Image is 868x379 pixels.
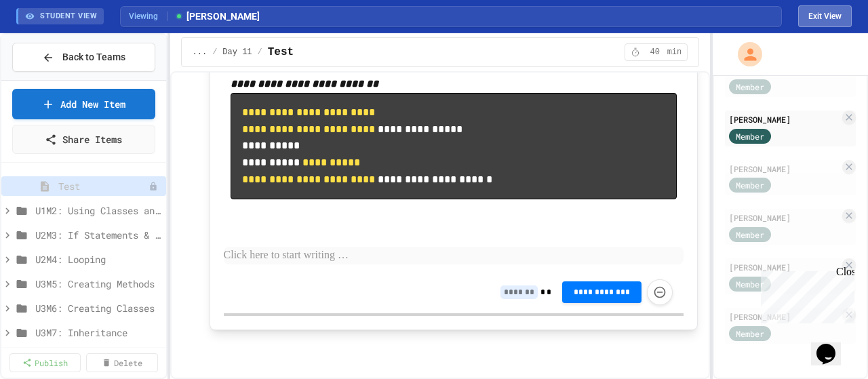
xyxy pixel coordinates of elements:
[35,277,161,291] span: U3M5: Creating Methods
[667,47,682,58] span: min
[644,47,666,58] span: 40
[62,50,125,64] span: Back to Teams
[724,39,766,70] div: My Account
[798,5,852,27] button: Exit student view
[729,261,840,273] div: [PERSON_NAME]
[736,81,764,93] span: Member
[222,47,252,58] span: Day 11
[729,163,840,175] div: [PERSON_NAME]
[258,47,262,58] span: /
[129,10,167,22] span: Viewing
[811,325,854,365] iframe: chat widget
[729,212,840,224] div: [PERSON_NAME]
[35,301,161,315] span: U3M6: Creating Classes
[58,179,149,193] span: Test
[736,228,764,241] span: Member
[35,325,161,340] span: U3M7: Inheritance
[736,130,764,142] span: Member
[35,252,161,266] span: U2M4: Looping
[35,228,161,242] span: U2M3: If Statements & Control Flow
[729,311,840,323] div: [PERSON_NAME]
[268,44,294,60] span: Test
[149,182,158,191] div: Unpublished
[736,278,764,290] span: Member
[12,89,155,119] a: Add New Item
[729,113,840,125] div: [PERSON_NAME]
[755,266,854,323] iframe: chat widget
[12,43,155,72] button: Back to Teams
[5,5,94,86] div: Chat with us now!Close
[40,11,97,22] span: STUDENT VIEW
[193,47,208,58] span: ...
[35,203,161,218] span: U1M2: Using Classes and Objects
[736,327,764,340] span: Member
[174,9,260,24] span: [PERSON_NAME]
[12,125,155,154] a: Share Items
[86,353,157,372] a: Delete
[212,47,217,58] span: /
[647,279,673,305] button: Force resubmission of student's answer (Admin only)
[9,353,81,372] a: Publish
[736,179,764,191] span: Member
